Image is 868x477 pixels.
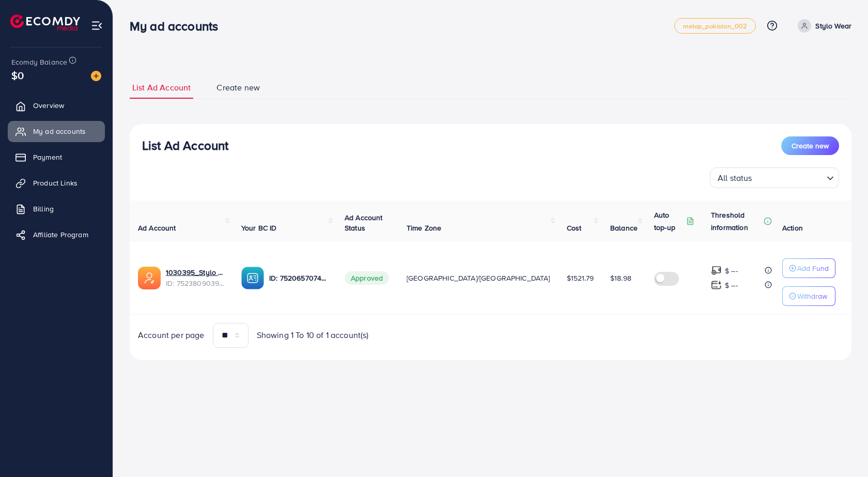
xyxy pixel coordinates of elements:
p: Auto top-up [654,209,684,234]
span: All status [716,171,754,186]
img: ic-ads-acc.e4c84228.svg [138,267,161,289]
span: Create new [216,82,260,94]
span: Cost [567,223,582,233]
span: Affiliate Program [33,229,88,240]
span: [GEOGRAPHIC_DATA]/[GEOGRAPHIC_DATA] [407,273,550,283]
a: My ad accounts [8,121,105,142]
span: Ad Account [138,223,176,233]
span: Overview [33,100,64,111]
a: Affiliate Program [8,224,105,245]
div: <span class='underline'>1030395_Stylo Wear_1751773316264</span></br>7523809039034122257 [166,267,225,288]
button: Create new [781,136,839,155]
span: Ecomdy Balance [11,57,67,67]
span: $18.98 [610,273,631,283]
input: Search for option [755,168,823,186]
span: Time Zone [407,223,441,233]
span: ID: 7523809039034122257 [166,278,225,288]
span: Balance [610,223,638,233]
p: Add Fund [797,262,829,274]
a: 1030395_Stylo Wear_1751773316264 [166,267,225,278]
a: Payment [8,147,105,167]
a: metap_pakistan_002 [674,18,756,34]
img: top-up amount [711,265,722,276]
span: Product Links [33,178,78,188]
span: Action [782,223,803,233]
span: $1521.79 [567,273,594,283]
p: $ --- [725,279,738,291]
a: Billing [8,198,105,219]
img: image [91,71,101,81]
p: $ --- [725,265,738,277]
p: Withdraw [797,290,827,302]
p: ID: 7520657074921996304 [269,272,328,284]
button: Add Fund [782,258,835,278]
a: Overview [8,95,105,116]
a: Product Links [8,173,105,193]
span: Account per page [138,329,205,341]
img: menu [91,20,103,32]
h3: List Ad Account [142,138,228,153]
span: metap_pakistan_002 [683,23,748,29]
img: top-up amount [711,280,722,290]
span: Billing [33,204,54,214]
button: Withdraw [782,286,835,306]
h3: My ad accounts [130,19,226,34]
span: Payment [33,152,62,162]
a: Stylo Wear [794,19,851,33]
span: Ad Account Status [345,212,383,233]
span: List Ad Account [132,82,191,94]
img: logo [10,14,80,30]
span: Create new [792,141,829,151]
p: Threshold information [711,209,762,234]
span: Approved [345,271,389,285]
img: ic-ba-acc.ded83a64.svg [241,267,264,289]
span: $0 [11,68,24,83]
span: My ad accounts [33,126,86,136]
p: Stylo Wear [815,20,851,32]
span: Your BC ID [241,223,277,233]
span: Showing 1 To 10 of 1 account(s) [257,329,369,341]
div: Search for option [710,167,839,188]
